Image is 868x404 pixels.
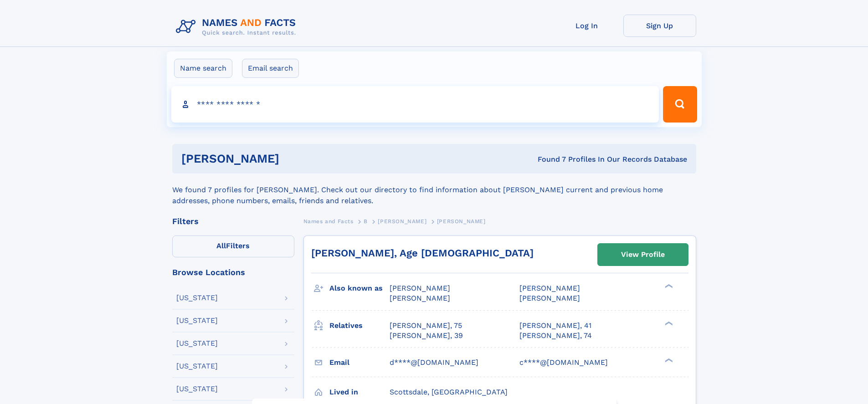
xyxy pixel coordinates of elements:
[519,321,591,331] a: [PERSON_NAME], 41
[621,244,665,265] div: View Profile
[172,235,294,257] label: Filters
[364,215,368,227] a: B
[171,86,659,123] input: search input
[378,218,426,225] span: [PERSON_NAME]
[172,217,294,225] div: Filters
[172,15,303,39] img: Logo Names and Facts
[519,294,580,302] span: [PERSON_NAME]
[303,215,354,227] a: Names and Facts
[390,284,450,292] span: [PERSON_NAME]
[390,321,462,331] a: [PERSON_NAME], 75
[329,355,390,370] h3: Email
[176,294,218,302] div: [US_STATE]
[174,59,232,78] label: Name search
[408,154,687,164] div: Found 7 Profiles In Our Records Database
[172,268,294,276] div: Browse Locations
[216,241,226,250] span: All
[176,385,218,393] div: [US_STATE]
[519,284,580,292] span: [PERSON_NAME]
[550,15,623,37] a: Log In
[623,15,696,37] a: Sign Up
[663,357,673,363] div: ❯
[598,244,688,266] a: View Profile
[242,59,299,78] label: Email search
[172,174,696,206] div: We found 7 profiles for [PERSON_NAME]. Check out our directory to find information about [PERSON_...
[329,281,390,296] h3: Also known as
[176,363,218,370] div: [US_STATE]
[181,153,409,164] h1: [PERSON_NAME]
[519,331,592,341] a: [PERSON_NAME], 74
[311,247,534,259] a: [PERSON_NAME], Age [DEMOGRAPHIC_DATA]
[378,215,426,227] a: [PERSON_NAME]
[390,331,463,341] a: [PERSON_NAME], 39
[663,320,673,326] div: ❯
[176,317,218,324] div: [US_STATE]
[663,283,673,289] div: ❯
[176,340,218,347] div: [US_STATE]
[364,218,368,225] span: B
[390,388,508,396] span: Scottsdale, [GEOGRAPHIC_DATA]
[437,218,486,225] span: [PERSON_NAME]
[663,86,697,123] button: Search Button
[329,318,390,333] h3: Relatives
[329,384,390,400] h3: Lived in
[390,294,450,302] span: [PERSON_NAME]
